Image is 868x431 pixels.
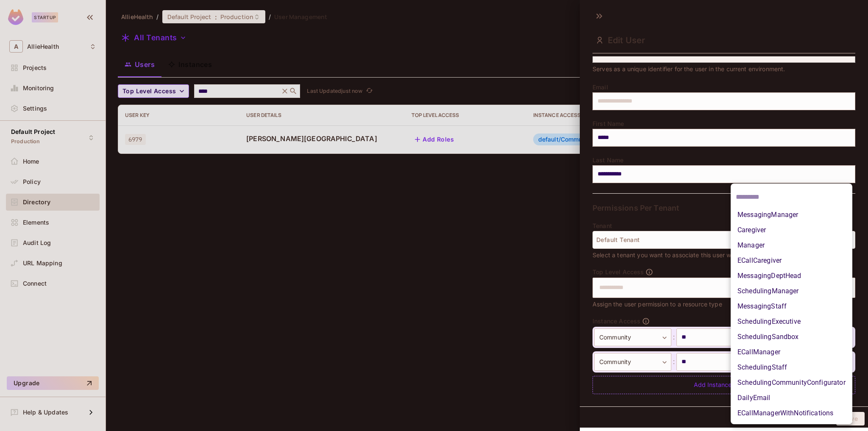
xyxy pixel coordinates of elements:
li: SchedulingManager [731,284,852,299]
li: SchedulingSandbox [731,329,852,345]
li: MessagingDeptHead [731,268,852,284]
li: MessagingManager [731,207,852,222]
li: ECallCaregiver [731,253,852,268]
li: Caregiver [731,222,852,238]
li: ECallManager [731,345,852,360]
li: SchedulingExecutive [731,314,852,329]
li: DailyEmail [731,390,852,406]
li: SchedulingStaff [731,360,852,375]
li: SchedulingCommunityConfigurator [731,375,852,390]
li: Manager [731,238,852,253]
li: ECallManagerWithNotifications [731,406,852,421]
li: MessagingStaff [731,299,852,314]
